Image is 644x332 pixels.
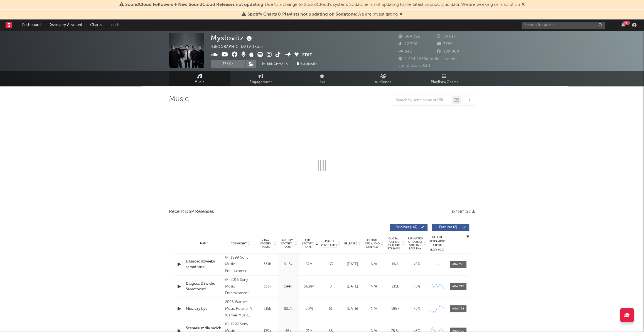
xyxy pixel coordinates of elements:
[45,19,86,31] a: Discovery Assistant
[321,239,337,247] span: Spotify Popularity
[279,306,297,312] div: 82.7k
[386,262,405,267] div: N/A
[279,262,297,267] div: 91.3k
[211,44,270,50] div: [GEOGRAPHIC_DATA] | Rock
[437,35,456,38] span: 54 017
[399,57,458,61] span: 1 204 106 Monthly Listeners
[386,306,405,312] div: 188k
[435,226,461,229] span: Features ( 2 )
[250,79,272,86] span: Engagement
[225,299,255,319] div: 2006 Warner Music Poland, A Warner Music Group Company. This Labelcopy information is the subject...
[301,63,317,66] span: Summary
[431,79,458,86] span: Playlists/Charts
[365,306,383,312] div: N/A
[407,284,426,289] div: <5%
[125,3,263,7] span: SoundCloud Followers + New SoundCloud Releases not updating
[365,239,380,249] span: Global ATD Audio Streams
[18,19,45,31] a: Dashboard
[344,242,357,245] span: Released
[318,79,326,86] span: Live
[225,277,255,297] div: (P) 2016 Sony Music Entertainment Poland Sp. z o.o
[279,284,297,289] div: 144k
[186,259,222,270] a: Długość dźwięku samotności
[169,71,230,86] a: Music
[621,23,625,27] button: 99+
[432,224,469,231] button: Features(2)
[437,50,459,53] span: 309 000
[407,262,426,267] div: <5%
[169,209,214,215] span: Recent DSP Releases
[321,284,340,289] div: 0
[258,306,276,312] div: 315k
[225,254,255,274] div: (P) 1999 Sony Music Entertainment Polska Sp. z o.o.
[294,60,320,68] button: Summary
[105,19,123,31] a: Leads
[343,284,362,289] div: [DATE]
[390,224,427,231] button: Originals(147)
[195,79,205,86] span: Music
[302,52,312,59] button: Edit
[211,33,253,43] div: Myslovitz
[291,71,353,86] a: Live
[211,60,245,68] button: Track
[407,237,423,250] span: Estimated % Playlist Streams Last Day
[386,237,401,250] span: Global Rolling 7D Audio Streams
[125,3,520,7] span: : Due to a change to SoundCloud's system, Sodatone is not updating to the latest SoundCloud data....
[86,19,105,31] a: Charts
[394,226,419,229] span: Originals ( 147 )
[375,79,392,86] span: Audience
[365,284,383,289] div: N/A
[407,306,426,312] div: <5%
[186,281,222,292] a: Dlugosc Dzwieku Samotnosci
[522,3,525,7] span: Dismiss
[343,262,362,267] div: [DATE]
[230,71,291,86] a: Engagement
[399,35,420,38] span: 384 322
[365,262,383,267] div: N/A
[393,98,452,103] input: Search by song name or URL
[399,64,431,68] span: Jump Score: 61.1
[399,12,403,17] span: Dismiss
[300,284,318,289] div: 56.9M
[258,262,276,267] div: 331k
[300,262,318,267] div: 57M
[522,22,605,29] input: Search for artists
[230,242,247,245] span: Copyright
[321,306,340,312] div: 61
[321,262,340,267] div: 63
[247,12,398,17] span: : We are investigating
[343,306,362,312] div: [DATE]
[452,210,475,214] button: Export CSV
[414,71,475,86] a: Playlists/Charts
[267,61,288,68] span: Benchmark
[300,306,318,312] div: 30M
[399,42,417,46] span: 12 700
[258,284,276,289] div: 333k
[259,60,291,68] a: Benchmark
[186,306,222,312] a: Mieć czy być
[399,50,412,53] span: 545
[247,12,356,17] span: Spotify Charts & Playlists not updating on Sodatone
[386,284,405,289] div: 215k
[186,241,222,246] div: Name
[623,21,630,25] div: 99 +
[437,42,453,46] span: 7790
[258,239,273,249] span: 7 Day Spotify Plays
[353,71,414,86] a: Audience
[429,235,446,252] div: Global Streaming Trend (Last 60D)
[300,239,315,249] span: ATD Spotify Plays
[279,239,294,249] span: Last Day Spotify Plays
